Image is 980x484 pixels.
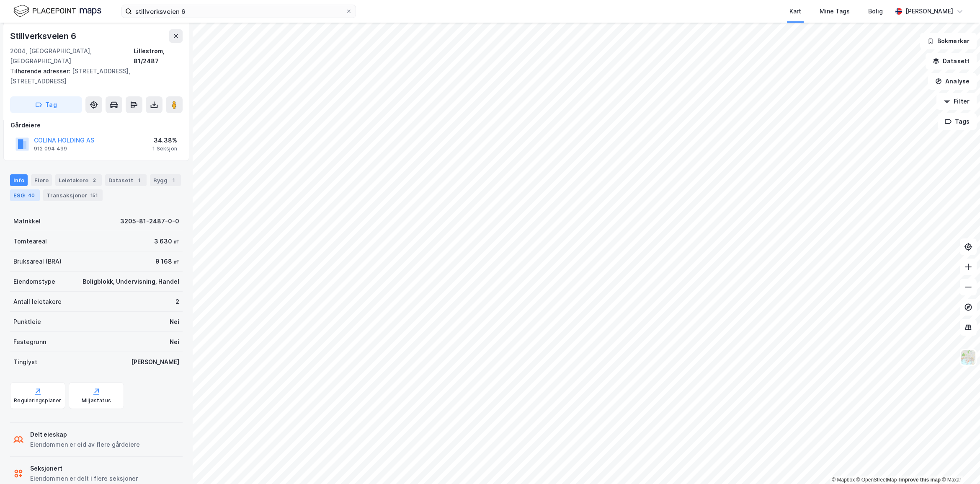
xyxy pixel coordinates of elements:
div: Eiendommen er eid av flere gårdeiere [30,440,140,450]
div: Transaksjoner [43,189,103,201]
span: Tilhørende adresser: [10,67,72,75]
div: 912 094 499 [34,145,67,152]
div: Gårdeiere [10,120,182,130]
button: Tag [10,96,82,113]
div: Reguleringsplaner [14,397,61,404]
div: Punktleie [13,317,41,327]
img: Z [960,349,976,365]
div: 1 [135,176,143,184]
div: [PERSON_NAME] [131,357,179,367]
button: Datasett [926,53,977,70]
div: Leietakere [55,174,102,186]
div: 9 168 ㎡ [155,256,179,267]
div: 3 630 ㎡ [154,236,179,246]
div: Nei [170,337,179,347]
button: Filter [936,93,977,110]
div: 40 [26,191,36,199]
div: [STREET_ADDRESS], [STREET_ADDRESS] [10,66,176,86]
div: Eiendommen er delt i flere seksjoner [30,474,138,484]
div: Seksjonert [30,463,138,474]
div: ESG [10,189,40,201]
div: Kontrollprogram for chat [938,444,980,484]
div: Tinglyst [13,357,37,367]
div: 2004, [GEOGRAPHIC_DATA], [GEOGRAPHIC_DATA] [10,46,134,66]
div: Miljøstatus [82,397,111,404]
div: Festegrunn [13,337,46,347]
div: Nei [170,317,179,327]
a: Mapbox [832,477,855,483]
button: Tags [938,113,977,130]
div: 2 [175,297,179,307]
div: 3205-81-2487-0-0 [120,216,179,226]
div: Eiere [31,174,52,186]
div: Antall leietakere [13,297,62,307]
div: 1 Seksjon [152,145,177,152]
a: OpenStreetMap [856,477,897,483]
div: [PERSON_NAME] [905,6,953,16]
iframe: Chat Widget [938,444,980,484]
div: Bruksareal (BRA) [13,256,62,267]
div: Delt eieskap [30,430,140,440]
div: 151 [89,191,99,199]
button: Analyse [928,73,977,90]
div: Tomteareal [13,236,47,246]
input: Søk på adresse, matrikkel, gårdeiere, leietakere eller personer [132,5,346,18]
div: Eiendomstype [13,277,55,287]
div: Mine Tags [820,6,850,16]
div: Boligblokk, Undervisning, Handel [83,277,179,287]
div: 1 [169,176,178,184]
div: Lillestrøm, 81/2487 [134,46,183,66]
img: logo.f888ab2527a4732fd821a326f86c7f29.svg [13,4,101,18]
div: 34.38% [152,135,177,145]
div: Bygg [150,174,181,186]
div: Bolig [868,6,883,16]
div: Datasett [105,174,147,186]
div: Matrikkel [13,216,41,226]
div: 2 [90,176,98,184]
div: Stillverksveien 6 [10,29,78,43]
button: Bokmerker [920,33,977,49]
div: Kart [789,6,801,16]
a: Improve this map [899,477,941,483]
div: Info [10,174,28,186]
